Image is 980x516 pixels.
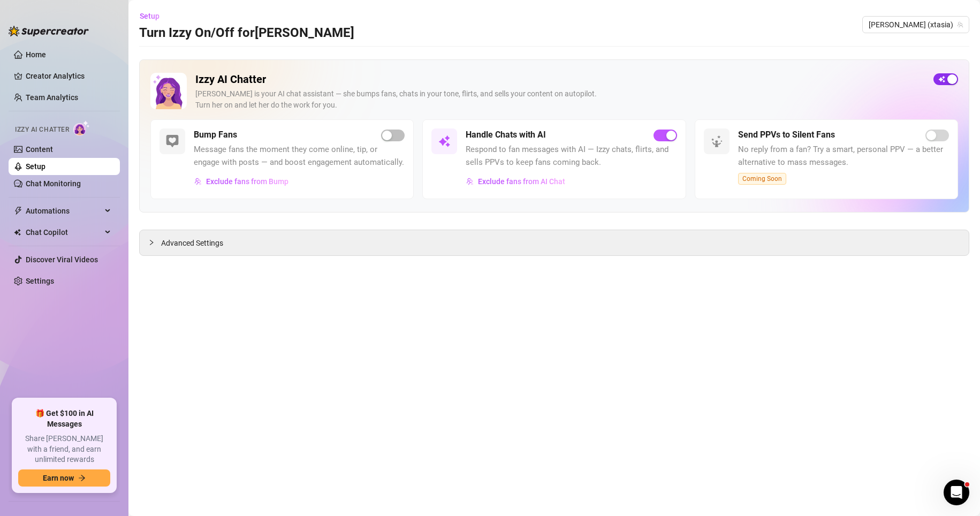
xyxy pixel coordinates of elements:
[466,173,566,190] button: Exclude fans from AI Chat
[18,434,110,465] span: Share [PERSON_NAME] with a friend, and earn unlimited rewards
[150,73,187,109] img: Izzy AI Chatter
[161,237,223,249] span: Advanced Settings
[478,177,565,186] span: Exclude fans from AI Chat
[148,237,161,248] div: collapsed
[195,73,925,86] h2: Izzy AI Chatter
[140,12,159,20] span: Setup
[194,173,289,190] button: Exclude fans from Bump
[26,93,78,102] a: Team Analytics
[26,255,98,264] a: Discover Viral Videos
[14,229,21,236] img: Chat Copilot
[148,239,155,246] span: collapsed
[73,120,90,136] img: AI Chatter
[738,143,949,169] span: No reply from a fan? Try a smart, personal PPV — a better alternative to mass messages.
[26,179,81,188] a: Chat Monitoring
[18,408,110,429] span: 🎁 Get $100 in AI Messages
[43,474,74,482] span: Earn now
[738,128,835,141] h5: Send PPVs to Silent Fans
[944,480,969,505] iframe: Intercom live chat
[194,143,405,169] span: Message fans the moment they come online, tip, or engage with posts — and boost engagement automa...
[18,469,110,487] button: Earn nowarrow-right
[466,178,474,185] img: svg%3e
[738,173,786,185] span: Coming Soon
[26,145,53,154] a: Content
[26,50,46,59] a: Home
[78,474,86,482] span: arrow-right
[206,177,288,186] span: Exclude fans from Bump
[957,21,963,28] span: team
[869,17,963,33] span: Anastasia (xtasia)
[466,143,677,169] span: Respond to fan messages with AI — Izzy chats, flirts, and sells PPVs to keep fans coming back.
[15,125,69,135] span: Izzy AI Chatter
[139,25,354,42] h3: Turn Izzy On/Off for [PERSON_NAME]
[166,135,179,148] img: svg%3e
[14,207,22,215] span: thunderbolt
[26,224,102,241] span: Chat Copilot
[195,88,925,111] div: [PERSON_NAME] is your AI chat assistant — she bumps fans, chats in your tone, flirts, and sells y...
[9,26,89,36] img: logo-BBDzfeDw.svg
[26,162,45,171] a: Setup
[26,202,102,219] span: Automations
[438,135,451,148] img: svg%3e
[194,128,237,141] h5: Bump Fans
[139,7,168,25] button: Setup
[710,135,723,148] img: svg%3e
[194,178,202,185] img: svg%3e
[26,277,54,285] a: Settings
[26,67,111,85] a: Creator Analytics
[466,128,546,141] h5: Handle Chats with AI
